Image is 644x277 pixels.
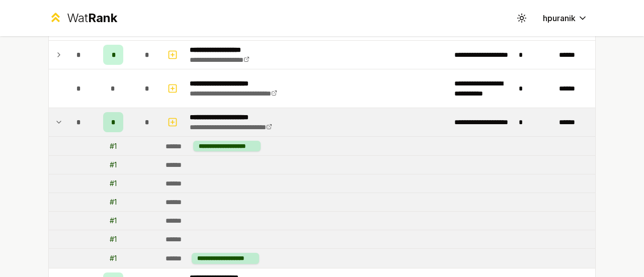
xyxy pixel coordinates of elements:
[88,11,117,25] span: Rank
[110,141,117,151] div: # 1
[110,216,117,226] div: # 1
[543,12,576,24] span: hpuranik
[110,234,117,244] div: # 1
[48,10,117,26] a: WatRank
[110,197,117,207] div: # 1
[535,9,596,27] button: hpuranik
[67,10,117,26] div: Wat
[110,160,117,170] div: # 1
[110,178,117,189] div: # 1
[110,253,117,263] div: # 1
